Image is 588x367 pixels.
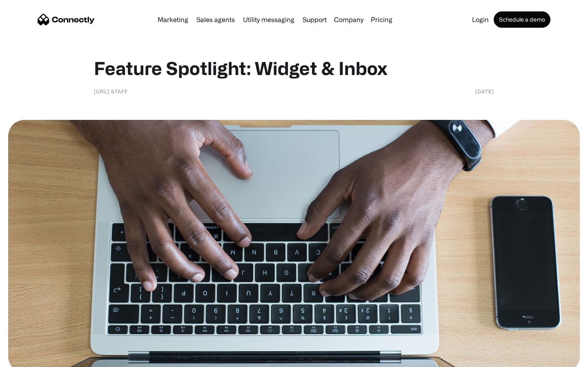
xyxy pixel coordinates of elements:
h1: Feature Spotlight: Widget & Inbox [94,57,494,79]
a: Sales agents [193,16,238,23]
div: [URL] staff [94,87,128,95]
a: Support [299,16,330,23]
aside: Language selected: English [8,353,49,364]
div: Company [334,14,363,25]
a: Utility messaging [240,16,298,23]
ul: Language list [16,353,49,364]
a: Schedule a demo [494,11,550,28]
a: Pricing [367,16,396,23]
div: [DATE] [475,87,494,95]
a: Marketing [154,16,192,23]
a: Login [469,16,492,23]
